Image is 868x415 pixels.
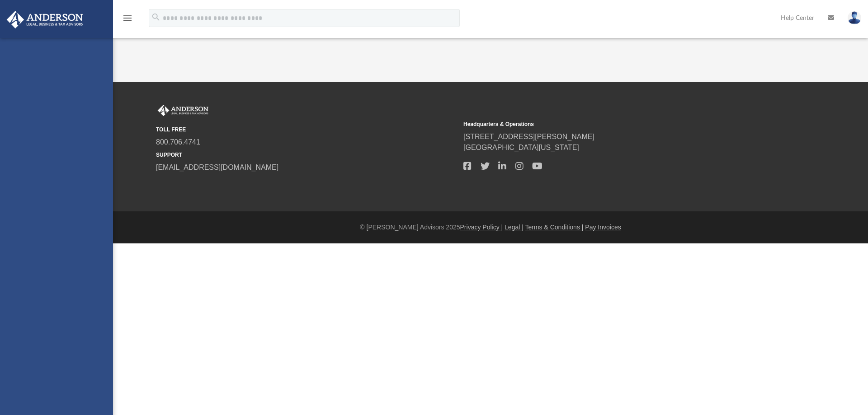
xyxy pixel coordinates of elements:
small: SUPPORT [156,151,457,159]
div: © [PERSON_NAME] Advisors 2025 [113,223,868,232]
small: Headquarters & Operations [463,120,764,128]
i: search [151,12,161,22]
img: User Pic [848,11,861,24]
a: menu [122,17,133,23]
i: menu [122,13,133,23]
a: Pay Invoices [585,224,621,231]
a: Terms & Conditions | [525,224,584,231]
a: Legal | [505,224,524,231]
a: Privacy Policy | [460,224,503,231]
small: TOLL FREE [156,126,457,134]
a: 800.706.4741 [156,138,200,146]
img: Anderson Advisors Platinum Portal [4,11,86,28]
img: Anderson Advisors Platinum Portal [156,105,210,117]
a: [STREET_ADDRESS][PERSON_NAME] [463,133,594,140]
a: [GEOGRAPHIC_DATA][US_STATE] [463,144,579,151]
a: [EMAIL_ADDRESS][DOMAIN_NAME] [156,163,278,171]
